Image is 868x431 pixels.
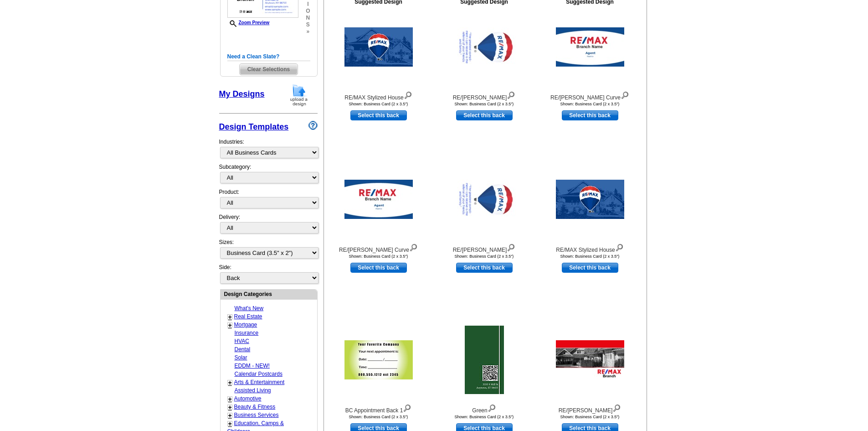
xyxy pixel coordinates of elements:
[235,354,247,361] a: Solar
[686,219,868,431] iframe: LiveChat chat widget
[306,21,310,28] span: s
[228,404,232,411] a: +
[434,102,534,106] div: Shown: Business Card (2 x 3.5")
[344,27,413,67] img: RE/MAX Stylized House
[562,263,618,273] a: use this design
[540,402,640,415] div: RE/[PERSON_NAME]
[350,263,407,273] a: use this design
[219,188,318,213] div: Product:
[409,242,418,252] img: view design details
[456,110,513,120] a: use this design
[228,322,232,329] a: +
[612,402,621,412] img: view design details
[350,110,407,120] a: use this design
[219,238,318,263] div: Sizes:
[621,89,629,99] img: view design details
[507,89,515,99] img: view design details
[434,89,534,102] div: RE/[PERSON_NAME]
[219,89,265,99] a: My Designs
[556,180,624,219] img: RE/MAX Stylized House
[219,122,289,131] a: Design Templates
[488,402,496,412] img: view design details
[450,180,519,219] img: RE/MAX Balloon
[434,254,534,259] div: Shown: Business Card (2 x 3.5")
[306,1,310,8] span: i
[403,402,411,412] img: view design details
[228,313,232,321] a: +
[556,27,624,67] img: RE/MAX Blue Curve
[344,180,413,219] img: RE/MAX Blue Curve
[234,379,285,385] a: Arts & Entertainment
[227,20,270,25] a: Zoom Preview
[221,290,317,298] div: Design Categories
[235,363,270,369] a: EDDM - NEW!
[235,330,259,336] a: Insurance
[308,121,318,130] img: design-wizard-help-icon.png
[287,83,311,107] img: upload-design
[507,242,515,252] img: view design details
[228,395,232,403] a: +
[234,322,257,328] a: Mortgage
[404,89,412,99] img: view design details
[562,110,618,120] a: use this design
[235,371,282,377] a: Calendar Postcards
[456,263,513,273] a: use this design
[219,163,318,188] div: Subcategory:
[329,102,429,106] div: Shown: Business Card (2 x 3.5")
[344,340,413,379] img: BC Appointment Back 1
[219,133,318,163] div: Industries:
[306,8,310,15] span: o
[228,420,232,427] a: +
[235,346,251,353] a: Dental
[434,242,534,254] div: RE/[PERSON_NAME]
[240,64,298,75] span: Clear Selections
[540,89,640,102] div: RE/[PERSON_NAME] Curve
[540,242,640,254] div: RE/MAX Stylized House
[329,254,429,259] div: Shown: Business Card (2 x 3.5")
[234,395,262,402] a: Automotive
[540,254,640,259] div: Shown: Business Card (2 x 3.5")
[235,387,271,394] a: Assisted Living
[234,412,279,418] a: Business Services
[329,89,429,102] div: RE/MAX Stylized House
[234,404,276,410] a: Beauty & Fitness
[434,415,534,419] div: Shown: Business Card (2 x 3.5")
[228,412,232,419] a: +
[219,263,318,285] div: Side:
[540,415,640,419] div: Shown: Business Card (2 x 3.5")
[556,340,624,379] img: RE/MAX Black White
[235,338,249,344] a: HVAC
[219,213,318,238] div: Delivery:
[306,15,310,21] span: n
[434,402,534,415] div: Green
[540,102,640,106] div: Shown: Business Card (2 x 3.5")
[465,326,504,394] img: Green
[235,305,264,312] a: What's New
[329,402,429,415] div: BC Appointment Back 1
[306,28,310,35] span: »
[234,313,262,320] a: Real Estate
[227,52,310,61] h5: Need a Clean Slate?
[329,242,429,254] div: RE/[PERSON_NAME] Curve
[228,379,232,386] a: +
[329,415,429,419] div: Shown: Business Card (2 x 3.5")
[615,242,624,252] img: view design details
[450,27,519,67] img: RE/MAX Balloon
